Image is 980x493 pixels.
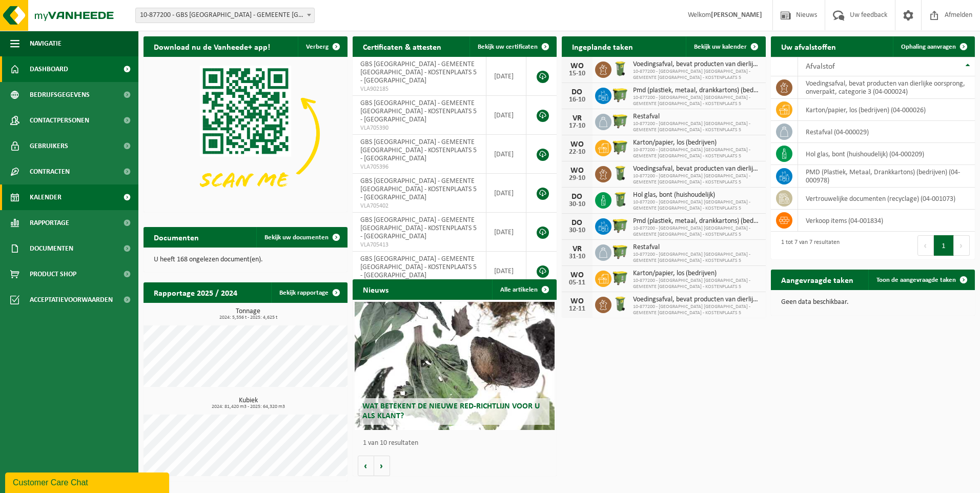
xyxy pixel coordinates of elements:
td: voedingsafval, bevat producten van dierlijke oorsprong, onverpakt, categorie 3 (04-000024) [798,76,975,99]
span: Voedingsafval, bevat producten van dierlijke oorsprong, onverpakt, categorie 3 [633,296,761,304]
span: 10-877200 - [GEOGRAPHIC_DATA] [GEOGRAPHIC_DATA] - GEMEENTE [GEOGRAPHIC_DATA] - KOSTENPLAATS 5 [633,252,761,264]
span: 10-877200 - [GEOGRAPHIC_DATA] [GEOGRAPHIC_DATA] - GEMEENTE [GEOGRAPHIC_DATA] - KOSTENPLAATS 5 [633,278,761,290]
h3: Tonnage [149,308,348,320]
strong: [PERSON_NAME] [711,11,762,19]
span: VLA902185 [360,85,478,93]
h2: Certificaten & attesten [353,36,452,56]
div: 1 tot 7 van 7 resultaten [776,234,840,257]
span: 10-877200 - [GEOGRAPHIC_DATA] [GEOGRAPHIC_DATA] - GEMEENTE [GEOGRAPHIC_DATA] - KOSTENPLAATS 5 [633,304,761,316]
span: Ophaling aanvragen [901,44,956,50]
span: Bekijk uw kalender [694,44,747,50]
div: WO [567,167,587,175]
span: Contactpersonen [30,108,89,133]
span: GBS [GEOGRAPHIC_DATA] - GEMEENTE [GEOGRAPHIC_DATA] - KOSTENPLAATS 5 - [GEOGRAPHIC_DATA] [360,60,477,85]
a: Toon de aangevraagde taken [868,270,974,290]
div: WO [567,62,587,70]
h2: Uw afvalstoffen [771,36,846,56]
span: 2024: 81,420 m3 - 2025: 64,320 m3 [149,404,348,409]
button: Previous [917,235,934,256]
div: DO [567,219,587,227]
img: WB-1100-HPE-GN-51 [611,86,629,104]
span: VLA705390 [360,124,478,132]
a: Bekijk uw kalender [686,36,765,57]
img: WB-0140-HPE-GN-50 [611,60,629,77]
div: 31-10 [567,253,587,260]
span: Wat betekent de nieuwe RED-richtlijn voor u als klant? [362,402,540,420]
td: [DATE] [486,174,526,213]
a: Bekijk rapportage [271,282,346,303]
span: Voedingsafval, bevat producten van dierlijke oorsprong, onverpakt, categorie 3 [633,165,761,173]
div: 16-10 [567,96,587,104]
div: 30-10 [567,227,587,234]
span: VLA705413 [360,241,478,249]
h2: Download nu de Vanheede+ app! [144,36,280,56]
span: 10-877200 - [GEOGRAPHIC_DATA] [GEOGRAPHIC_DATA] - GEMEENTE [GEOGRAPHIC_DATA] - KOSTENPLAATS 5 [633,199,761,212]
span: Hol glas, bont (huishoudelijk) [633,191,761,199]
span: Product Shop [30,261,76,287]
span: 10-877200 - [GEOGRAPHIC_DATA] [GEOGRAPHIC_DATA] - GEMEENTE [GEOGRAPHIC_DATA] - KOSTENPLAATS 5 [633,95,761,107]
span: Documenten [30,236,73,261]
span: GBS [GEOGRAPHIC_DATA] - GEMEENTE [GEOGRAPHIC_DATA] - KOSTENPLAATS 5 - [GEOGRAPHIC_DATA] [360,99,477,124]
span: Bedrijfsgegevens [30,82,90,108]
td: [DATE] [486,213,526,252]
span: Bekijk uw documenten [264,234,329,241]
h2: Ingeplande taken [562,36,643,56]
span: Kalender [30,184,62,210]
span: Navigatie [30,31,62,56]
div: VR [567,245,587,253]
div: 05-11 [567,279,587,286]
div: WO [567,297,587,305]
span: Gebruikers [30,133,68,159]
a: Ophaling aanvragen [893,36,974,57]
span: 10-877200 - [GEOGRAPHIC_DATA] [GEOGRAPHIC_DATA] - GEMEENTE [GEOGRAPHIC_DATA] - KOSTENPLAATS 5 [633,147,761,159]
span: Dashboard [30,56,68,82]
span: GBS [GEOGRAPHIC_DATA] - GEMEENTE [GEOGRAPHIC_DATA] - KOSTENPLAATS 5 - [GEOGRAPHIC_DATA] [360,177,477,201]
span: GBS [GEOGRAPHIC_DATA] - GEMEENTE [GEOGRAPHIC_DATA] - KOSTENPLAATS 5 - [GEOGRAPHIC_DATA] [360,138,477,162]
img: WB-1100-HPE-GN-51 [611,243,629,260]
h2: Rapportage 2025 / 2024 [144,282,248,302]
span: Restafval [633,113,761,121]
td: karton/papier, los (bedrijven) (04-000026) [798,99,975,121]
span: Acceptatievoorwaarden [30,287,113,313]
button: 1 [934,235,954,256]
div: 29-10 [567,175,587,182]
span: Contracten [30,159,70,184]
td: vertrouwelijke documenten (recyclage) (04-001073) [798,188,975,210]
td: restafval (04-000029) [798,121,975,143]
td: [DATE] [486,252,526,291]
span: VLA705402 [360,202,478,210]
button: Vorige [358,456,374,476]
span: Rapportage [30,210,69,236]
iframe: chat widget [5,470,171,493]
p: Geen data beschikbaar. [781,299,965,306]
span: Karton/papier, los (bedrijven) [633,139,761,147]
span: Toon de aangevraagde taken [876,277,956,283]
span: 10-877200 - [GEOGRAPHIC_DATA] [GEOGRAPHIC_DATA] - GEMEENTE [GEOGRAPHIC_DATA] - KOSTENPLAATS 5 [633,121,761,133]
button: Verberg [298,36,346,57]
img: WB-0140-HPE-GN-50 [611,295,629,313]
span: 10-877200 - [GEOGRAPHIC_DATA] [GEOGRAPHIC_DATA] - GEMEENTE [GEOGRAPHIC_DATA] - KOSTENPLAATS 5 [633,69,761,81]
img: WB-0240-HPE-GN-50 [611,191,629,208]
a: Bekijk uw certificaten [469,36,556,57]
span: 10-877200 - [GEOGRAPHIC_DATA] [GEOGRAPHIC_DATA] - GEMEENTE [GEOGRAPHIC_DATA] - KOSTENPLAATS 5 [633,173,761,186]
td: [DATE] [486,96,526,135]
button: Next [954,235,970,256]
h2: Nieuws [353,279,399,299]
a: Wat betekent de nieuwe RED-richtlijn voor u als klant? [355,302,555,430]
img: WB-1100-HPE-GN-51 [611,217,629,234]
span: Pmd (plastiek, metaal, drankkartons) (bedrijven) [633,87,761,95]
span: Verberg [306,44,329,50]
td: [DATE] [486,135,526,174]
span: Karton/papier, los (bedrijven) [633,270,761,278]
td: [DATE] [486,57,526,96]
a: Bekijk uw documenten [256,227,346,248]
img: WB-1100-HPE-GN-51 [611,138,629,156]
span: Bekijk uw certificaten [478,44,538,50]
span: Restafval [633,243,761,252]
span: 2024: 5,556 t - 2025: 4,625 t [149,315,348,320]
div: 22-10 [567,149,587,156]
img: WB-0140-HPE-GN-50 [611,165,629,182]
span: 10-877200 - GBS BOSDAM - GEMEENTE BEVEREN - KOSTENPLAATS 5 - BEVEREN-WAAS [135,8,315,23]
div: WO [567,140,587,149]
